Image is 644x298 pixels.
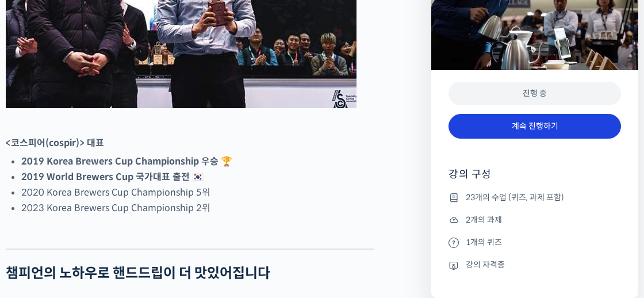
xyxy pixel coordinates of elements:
[6,265,270,282] strong: 챔피언의 노하우로 핸드드립이 더 맛있어집니다
[6,137,104,149] strong: <코스피어(cospir)> 대표
[448,258,621,272] li: 강의 자격증
[448,114,621,139] a: 계속 진행하기
[21,155,232,167] strong: 2019 Korea Brewers Cup Championship 우승 🏆
[448,82,621,105] div: 진행 중
[21,185,374,200] li: 2020 Korea Brewers Cup Championship 5위
[21,171,204,183] strong: 2019 World Brewers Cup 국가대표 출전 🇰🇷
[448,235,621,249] li: 1개의 퀴즈
[148,203,221,231] a: 설정
[178,220,191,229] span: 설정
[76,203,148,231] a: 대화
[448,190,621,204] li: 23개의 수업 (퀴즈, 과제 포함)
[448,167,621,190] h4: 강의 구성
[448,213,621,227] li: 2개의 과제
[21,200,374,216] li: 2023 Korea Brewers Cup Championship 2위
[36,220,43,229] span: 홈
[105,220,119,230] span: 대화
[3,203,76,231] a: 홈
